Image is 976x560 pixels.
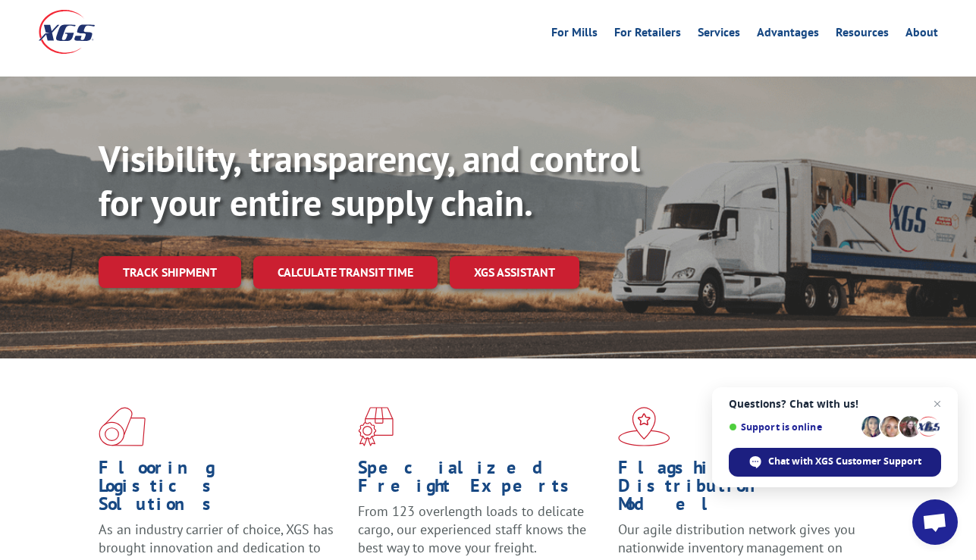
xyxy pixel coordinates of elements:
[358,458,606,502] h1: Specialized Freight Experts
[614,27,681,43] a: For Retailers
[551,27,598,43] a: For Mills
[698,27,740,43] a: Services
[757,27,819,43] a: Advantages
[768,455,921,468] span: Chat with XGS Customer Support
[358,407,394,446] img: xgs-icon-focused-on-flooring-red
[99,135,640,226] b: Visibility, transparency, and control for your entire supply chain.
[618,407,670,446] img: xgs-icon-flagship-distribution-model-red
[729,421,856,433] span: Support is online
[99,256,241,288] a: Track shipment
[729,448,941,477] span: Chat with XGS Customer Support
[618,458,866,521] h1: Flagship Distribution Model
[912,499,958,545] a: Open chat
[729,398,941,410] span: Questions? Chat with us!
[450,256,579,289] a: XGS ASSISTANT
[99,407,146,446] img: xgs-icon-total-supply-chain-intelligence-red
[99,458,347,521] h1: Flooring Logistics Solutions
[836,27,889,43] a: Resources
[253,256,438,289] a: Calculate transit time
[905,27,938,43] a: About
